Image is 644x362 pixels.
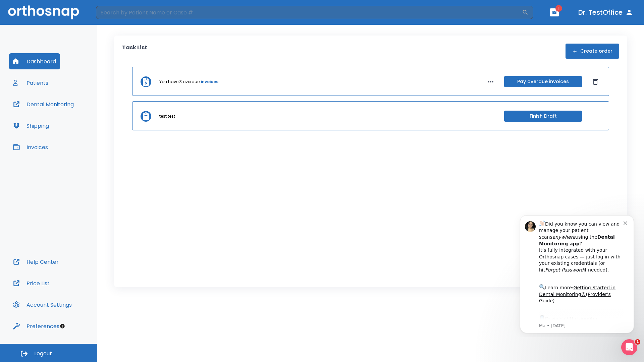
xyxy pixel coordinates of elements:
[122,44,147,59] p: Task List
[34,350,52,357] span: Logout
[114,10,119,16] button: Dismiss notification
[29,105,114,139] div: Download the app: | ​ Let us know if you need help getting started!
[9,275,54,291] button: Price List
[510,209,644,337] iframe: Intercom notifications message
[635,339,640,345] span: 1
[159,79,200,85] p: You have 3 overdue
[29,107,89,119] a: App Store
[9,254,63,270] button: Help Center
[201,79,218,85] a: invoices
[9,53,60,69] button: Dashboard
[621,339,637,355] iframe: Intercom live chat
[8,5,79,19] img: Orthosnap
[9,96,78,112] button: Dental Monitoring
[9,118,53,134] button: Shipping
[504,76,582,87] button: Pay overdue invoices
[96,6,522,19] input: Search by Patient Name or Case #
[504,111,582,122] button: Finish Draft
[9,297,76,313] button: Account Settings
[9,318,63,334] button: Preferences
[29,114,114,120] p: Message from Ma, sent 5w ago
[9,75,52,91] button: Patients
[159,113,175,119] p: test test
[566,44,619,59] button: Create order
[9,139,52,155] button: Invoices
[576,6,636,18] button: Dr. TestOffice
[555,5,562,12] span: 1
[590,76,601,87] button: Dismiss
[59,323,65,329] div: Tooltip anchor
